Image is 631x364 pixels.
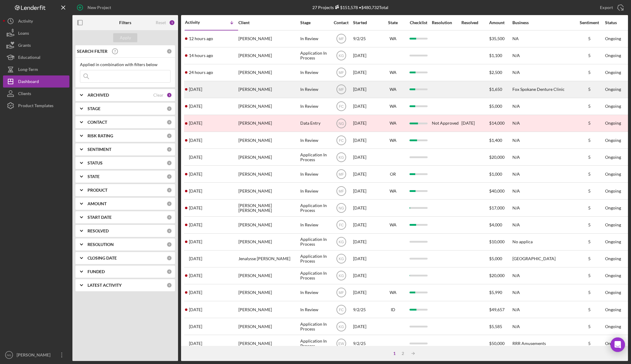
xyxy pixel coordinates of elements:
[353,318,380,334] div: [DATE]
[339,172,344,176] text: MF
[88,269,105,274] b: FUNDED
[3,349,69,361] button: NG[PERSON_NAME]
[167,120,172,125] div: 0
[169,20,175,26] div: 1
[300,217,329,233] div: In Review
[512,149,573,165] div: N/A
[605,206,621,210] div: Ongoing
[3,15,69,27] button: Activity
[167,92,172,98] div: 1
[238,115,299,131] div: [PERSON_NAME]
[381,307,405,312] div: ID
[167,187,172,193] div: 0
[353,166,380,182] div: [DATE]
[167,269,172,274] div: 0
[574,172,604,177] div: 5
[406,20,431,25] div: Checklist
[339,121,344,126] text: NG
[574,189,604,193] div: 5
[330,20,352,25] div: Contact
[605,256,621,261] div: Ongoing
[339,274,344,278] text: KG
[189,256,202,261] time: 2025-09-05 15:52
[353,149,380,165] div: [DATE]
[390,351,399,356] div: 1
[189,36,213,41] time: 2025-09-11 04:11
[300,335,329,351] div: Application In Process
[300,81,329,97] div: In Review
[512,200,573,216] div: N/A
[605,222,621,227] div: Ongoing
[605,121,621,126] div: Ongoing
[167,160,172,166] div: 0
[189,189,202,193] time: 2025-09-06 08:47
[512,335,573,351] div: RRR Amusements
[512,217,573,233] div: N/A
[338,341,344,346] text: EW
[339,37,344,41] text: MF
[167,201,172,206] div: 0
[489,138,502,143] span: $1,400
[489,307,505,312] span: $49,657
[18,75,39,89] div: Dashboard
[605,341,621,346] div: Ongoing
[300,285,329,301] div: In Review
[88,283,122,288] b: LATEST ACTIVITY
[512,268,573,284] div: N/A
[300,98,329,114] div: In Review
[238,234,299,250] div: [PERSON_NAME]
[489,171,502,177] span: $1,000
[153,93,164,97] div: Clear
[381,172,405,177] div: OR
[88,106,100,111] b: STAGE
[381,189,405,193] div: WA
[18,15,33,29] div: Activity
[3,63,69,75] a: Long-Term
[238,149,299,165] div: [PERSON_NAME]
[238,335,299,351] div: [PERSON_NAME]
[300,48,329,64] div: Application In Process
[88,147,111,152] b: SENTIMENT
[512,31,573,47] div: NA
[489,205,505,210] span: $17,000
[353,200,380,216] div: [DATE]
[605,290,621,295] div: Ongoing
[489,222,502,227] span: $4,000
[512,285,573,301] div: N/A
[574,290,604,295] div: 5
[353,335,380,351] div: 9/2/25
[353,251,380,267] div: [DATE]
[88,215,112,220] b: START DATE
[353,48,380,64] div: [DATE]
[339,71,344,75] text: MF
[88,242,114,247] b: RESOLUTION
[605,138,621,143] div: Ongoing
[605,307,621,312] div: Ongoing
[432,121,459,126] div: Not Approved
[339,88,344,92] text: MF
[88,2,111,14] div: New Project
[489,53,502,58] span: $1,100
[167,133,172,139] div: 0
[167,283,172,288] div: 0
[574,87,604,92] div: 5
[88,161,103,165] b: STATUS
[512,81,573,97] div: Fox Spokane Denture Clinic
[238,200,299,216] div: [PERSON_NAME] [PERSON_NAME]
[605,70,621,75] div: Ongoing
[489,115,512,131] div: $14,000
[512,132,573,148] div: N/A
[18,51,40,65] div: Educational
[489,188,505,193] span: $40,000
[574,104,604,109] div: 5
[339,257,344,261] text: KG
[512,183,573,199] div: N/A
[238,65,299,81] div: [PERSON_NAME]
[432,20,461,25] div: Resolution
[489,239,505,244] span: $10,000
[18,27,29,41] div: Loans
[300,268,329,284] div: Application In Process
[300,166,329,182] div: In Review
[238,302,299,318] div: [PERSON_NAME]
